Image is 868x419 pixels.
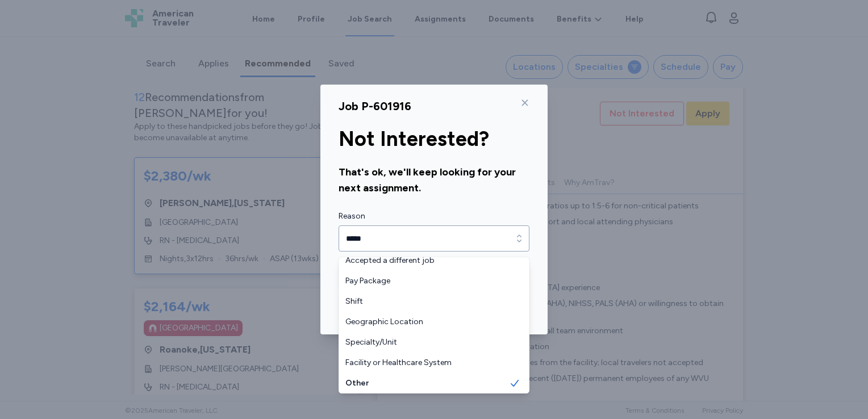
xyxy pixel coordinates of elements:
[345,316,509,328] span: Geographic Location
[345,275,509,287] span: Pay Package
[345,255,509,266] span: Accepted a different job
[345,296,509,307] span: Shift
[345,337,509,348] span: Specialty/Unit
[345,357,509,368] span: Facility or Healthcare System
[345,378,509,389] span: Other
